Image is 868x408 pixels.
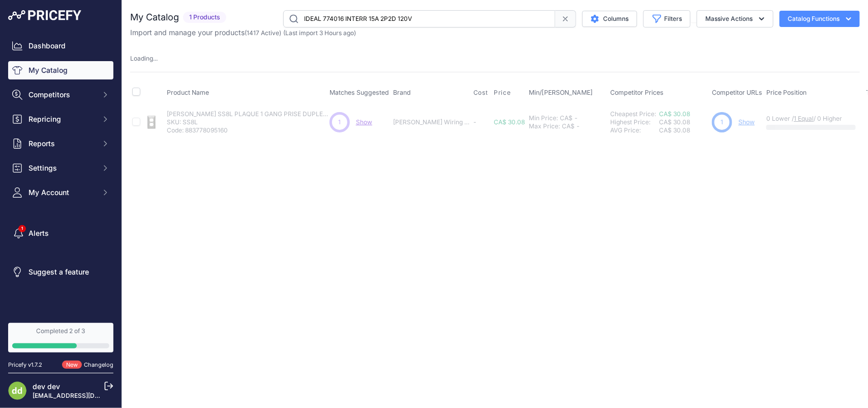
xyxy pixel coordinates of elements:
a: 1 Equal [794,115,814,122]
div: CA$ [562,122,575,130]
a: My Catalog [8,61,113,79]
a: Completed 2 of 3 [8,323,113,352]
div: - [575,122,580,130]
button: Repricing [8,110,113,128]
button: Massive Actions [697,10,773,28]
span: (Last import 3 Hours ago) [283,29,356,37]
a: Dashboard [8,37,113,55]
span: Min/[PERSON_NAME] [529,89,593,96]
a: Alerts [8,224,113,242]
a: Cheapest Price: [610,110,656,118]
a: Suggest a feature [8,263,113,281]
span: 1 [339,118,341,127]
a: [EMAIL_ADDRESS][DOMAIN_NAME] [33,392,139,399]
p: Code: 883778095160 [167,126,330,134]
p: Import and manage your products [130,28,356,38]
span: Competitors [28,90,95,100]
a: dev dev [33,382,60,391]
span: Cost [473,89,488,97]
div: AVG Price: [610,126,659,134]
button: My Account [8,183,113,202]
button: Price [494,89,513,97]
div: Highest Price: [610,118,659,126]
span: Brand [393,89,411,96]
span: 1 Products [183,12,226,23]
span: - [473,118,476,126]
button: Columns [582,11,637,27]
span: ( ) [245,29,281,37]
button: Reports [8,134,113,153]
a: Changelog [84,361,113,368]
a: CA$ 30.08 [659,110,690,118]
span: Reports [28,139,95,149]
button: Catalog Functions [780,11,860,27]
span: My Account [28,187,95,198]
div: CA$ [560,114,573,122]
div: Completed 2 of 3 [12,327,109,335]
span: Product Name [167,89,209,96]
span: Settings [28,163,95,173]
div: Pricefy v1.7.2 [8,361,42,369]
p: [PERSON_NAME] Wiring [PERSON_NAME] [393,118,469,126]
a: Show [356,118,372,126]
a: 1417 Active [247,29,279,37]
span: Price [494,89,511,97]
span: Matches Suggested [330,89,389,96]
h2: My Catalog [130,10,179,24]
span: CA$ 30.08 [494,118,525,126]
span: Repricing [28,114,95,124]
button: Filters [643,10,691,28]
a: Show [738,118,755,126]
span: Price Position [766,89,806,96]
p: [PERSON_NAME] SS8L PLAQUE 1 GANG PRISE DUPLEX 430 SS [167,110,330,118]
div: Max Price: [529,122,560,130]
button: Settings [8,159,113,177]
span: New [62,361,82,369]
p: 0 Lower / / 0 Higher [766,115,856,123]
button: Competitors [8,86,113,104]
span: CA$ 30.08 [659,118,690,126]
button: Cost [473,89,490,97]
p: SKU: SS8L [167,118,330,126]
div: - [573,114,578,122]
span: Competitor Prices [610,89,664,96]
span: Loading [130,55,158,62]
span: Competitor URLs [712,89,762,96]
nav: Sidebar [8,37,113,311]
img: Pricefy Logo [8,10,81,20]
input: Search [283,10,555,28]
span: ... [153,55,158,62]
span: 1 [721,118,724,127]
div: CA$ 30.08 [659,126,708,134]
div: Min Price: [529,114,558,122]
